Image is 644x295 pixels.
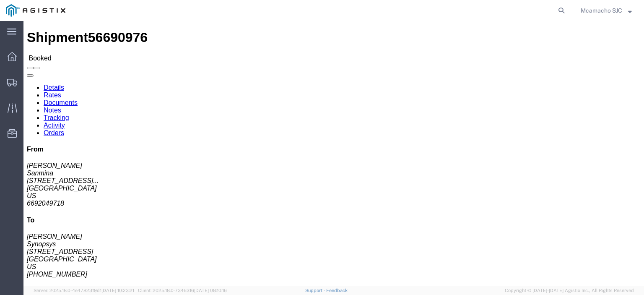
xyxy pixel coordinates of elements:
iframe: FS Legacy Container [23,21,644,286]
img: logo [6,4,65,17]
span: Copyright © [DATE]-[DATE] Agistix Inc., All Rights Reserved [505,287,634,294]
span: Client: 2025.18.0-7346316 [138,288,227,293]
span: Mcamacho SJC [581,6,622,15]
button: Mcamacho SJC [580,5,632,16]
a: Feedback [326,288,348,293]
a: Support [305,288,326,293]
span: [DATE] 10:23:21 [101,288,134,293]
span: Server: 2025.18.0-4e47823f9d1 [34,288,134,293]
span: [DATE] 08:10:16 [194,288,227,293]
